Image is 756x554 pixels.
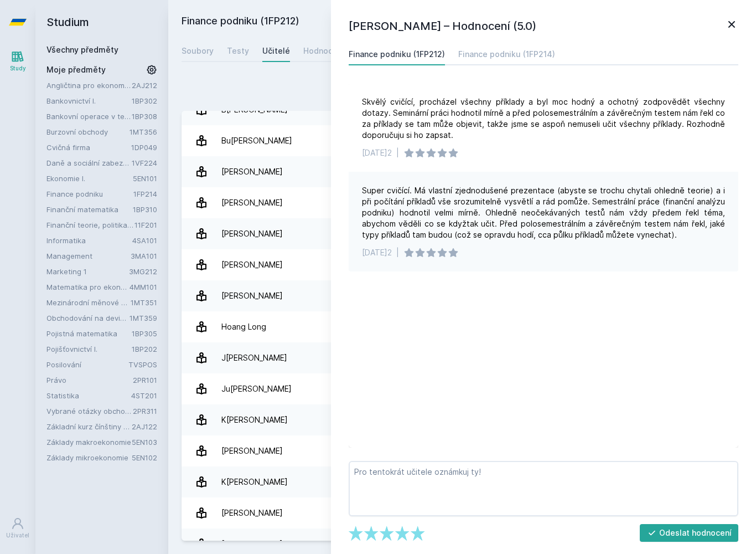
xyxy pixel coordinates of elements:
a: Základní kurz čínštiny B (A1) [46,421,132,432]
div: K[PERSON_NAME] [221,409,288,431]
a: Základy makroekonomie [46,437,132,448]
a: [PERSON_NAME] 1 hodnocení 3.0 [182,156,743,187]
div: [PERSON_NAME] [221,192,283,214]
a: 5EN102 [132,453,157,462]
a: 1BP302 [132,96,157,105]
a: TVSPOS [128,360,157,369]
a: 1MT356 [130,127,157,136]
div: [PERSON_NAME] [221,254,283,276]
div: Soubory [182,45,214,57]
a: 1FP214 [133,189,157,198]
div: | [396,147,399,158]
a: [PERSON_NAME] 3 hodnocení 2.3 [182,218,743,249]
div: [PERSON_NAME] [221,440,283,462]
div: Učitelé [262,45,290,57]
div: Testy [227,45,249,57]
div: Super cvičící. Má vlastní zjednodušené prezentace (abyste se trochu chytali ohledně teorie) a i p... [362,185,725,240]
a: Ju[PERSON_NAME] 3 hodnocení 4.3 [182,373,743,404]
a: Informatika [46,235,132,246]
a: 4MM101 [130,283,157,291]
a: 2PR101 [133,376,157,384]
div: [PERSON_NAME] [221,223,283,245]
div: | [396,247,399,258]
a: 3MA101 [131,252,157,260]
a: Statistika [46,390,131,401]
a: 1MT351 [131,298,157,307]
a: Angličtina pro ekonomická studia 2 (B2/C1) [46,80,132,91]
a: Učitelé [262,40,290,62]
div: Uživatel [6,531,29,540]
div: [DATE]2 [362,147,392,158]
a: 4ST201 [131,391,157,400]
a: Mezinárodní měnové a finanční instituce [46,297,131,308]
a: 4SA101 [132,236,157,245]
a: Finanční teorie, politika a instituce [46,219,134,230]
a: Daně a sociální zabezpečení [46,157,132,168]
a: Marketing 1 [46,266,129,277]
div: [PERSON_NAME] [221,502,283,524]
a: 3MG212 [129,267,157,276]
a: Ekonomie I. [46,173,133,184]
a: Hodnocení [303,40,344,62]
a: Pojišťovnictví I. [46,343,132,355]
a: Burzovní obchody [46,126,130,137]
a: K[PERSON_NAME] 1 hodnocení 3.0 [182,466,743,497]
a: Study [2,44,33,78]
a: Cvičná firma [46,142,131,153]
div: J[PERSON_NAME] [221,347,287,369]
a: 11F201 [134,220,157,229]
a: [PERSON_NAME] 2 hodnocení 2.5 [182,497,743,529]
div: [DATE]2 [362,247,392,258]
a: 1BP310 [133,205,157,214]
a: 1BP202 [132,345,157,353]
a: [PERSON_NAME] 1 hodnocení 4.0 [182,249,743,280]
div: Ju[PERSON_NAME] [221,378,292,400]
a: 1DP049 [131,143,157,152]
a: Obchodování na devizovém trhu [46,312,130,324]
div: Hoang Long [221,316,266,338]
a: 2PR311 [133,407,157,416]
a: Soubory [182,40,214,62]
a: Finanční matematika [46,204,133,215]
a: 1BP308 [132,112,157,121]
a: Vybrané otázky obchodního práva [46,406,133,417]
a: Právo [46,375,133,386]
a: 5EN103 [132,438,157,447]
a: Bu[PERSON_NAME] 3 hodnocení 3.7 [182,125,743,156]
div: [PERSON_NAME] [221,161,283,183]
a: Všechny předměty [46,45,118,54]
a: Bankovní operace v teorii a praxi [46,111,132,122]
a: Testy [227,40,249,62]
div: Bu[PERSON_NAME] [221,130,292,152]
a: 1BP305 [132,329,157,338]
div: K[PERSON_NAME] [221,471,288,493]
a: Základy mikroekonomie [46,452,132,463]
a: 2AJ122 [132,422,157,431]
a: [PERSON_NAME] 2 hodnocení 4.5 [182,435,743,466]
a: [PERSON_NAME] 2 hodnocení 5.0 [182,280,743,311]
div: Hodnocení [303,45,344,57]
a: Management [46,250,131,261]
div: Study [10,64,26,73]
a: Uživatel [2,511,33,545]
a: J[PERSON_NAME] 1 hodnocení 5.0 [182,342,743,373]
a: Posilování [46,359,128,370]
button: Odeslat hodnocení [640,524,739,542]
a: K[PERSON_NAME] 4 hodnocení 4.5 [182,404,743,435]
a: Hoang Long 1 hodnocení 5.0 [182,311,743,342]
h2: Finance podniku (1FP212) [182,13,619,31]
a: 1VF224 [132,158,157,167]
a: 5EN101 [133,174,157,183]
div: [PERSON_NAME] [221,285,283,307]
div: Skvělý cvičící, procházel všechny příklady a byl moc hodný a ochotný zodpovědět všechny dotazy. S... [362,96,725,141]
span: Moje předměty [46,64,106,75]
a: 2AJ212 [132,81,157,90]
a: Finance podniku [46,188,133,199]
a: 1MT359 [130,314,157,322]
a: Pojistná matematika [46,328,132,339]
a: Matematika pro ekonomy [46,281,130,293]
a: [PERSON_NAME] 22 hodnocení 4.5 [182,187,743,218]
a: Bankovnictví I. [46,95,132,106]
